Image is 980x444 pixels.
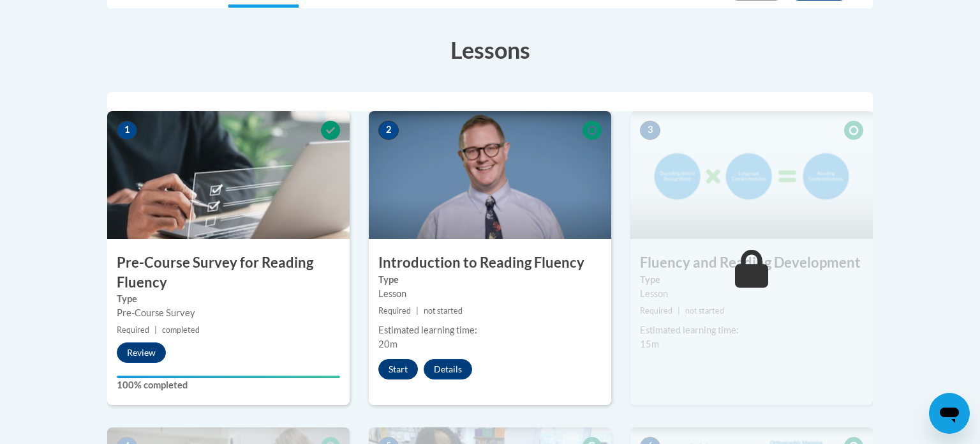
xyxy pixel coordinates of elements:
label: Type [378,273,602,287]
span: not started [424,306,463,316]
span: Required [378,306,411,316]
h3: Lessons [107,34,873,66]
label: Type [117,292,340,306]
span: Required [117,325,149,335]
button: Review [117,342,166,363]
img: Course Image [630,111,873,239]
h3: Fluency and Reading Development [630,253,873,273]
div: Estimated learning time: [640,323,863,337]
span: 1 [117,121,137,140]
h3: Introduction to Reading Fluency [369,253,611,273]
span: Required [640,306,672,316]
span: | [678,306,680,316]
span: 15m [640,339,659,349]
span: 2 [378,121,399,140]
img: Course Image [107,111,350,239]
span: | [154,325,157,335]
div: Pre-Course Survey [117,306,340,320]
span: completed [162,325,200,335]
span: 20m [378,339,397,349]
label: 100% completed [117,378,340,392]
span: not started [685,306,724,316]
div: Estimated learning time: [378,323,602,337]
button: Details [424,359,472,379]
label: Type [640,273,863,287]
div: Lesson [640,287,863,301]
img: Course Image [369,111,611,239]
div: Lesson [378,287,602,301]
span: 3 [640,121,660,140]
iframe: Button to launch messaging window [929,393,970,434]
button: Start [378,359,418,379]
div: Your progress [117,376,340,378]
h3: Pre-Course Survey for Reading Fluency [107,253,350,293]
span: | [416,306,419,316]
